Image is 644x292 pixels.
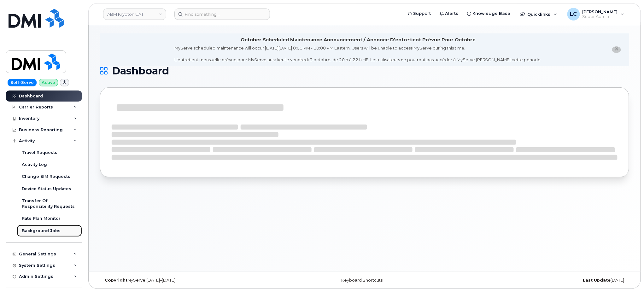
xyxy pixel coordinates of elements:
span: Dashboard [112,66,169,76]
strong: Last Update [583,278,611,283]
div: October Scheduled Maintenance Announcement / Annonce D'entretient Prévue Pour Octobre [241,37,476,43]
div: [DATE] [453,278,629,283]
div: MyServe scheduled maintenance will occur [DATE][DATE] 8:00 PM - 10:00 PM Eastern. Users will be u... [174,45,542,63]
div: MyServe [DATE]–[DATE] [100,278,276,283]
a: Keyboard Shortcuts [341,278,383,283]
strong: Copyright [105,278,127,283]
button: close notification [612,46,621,53]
